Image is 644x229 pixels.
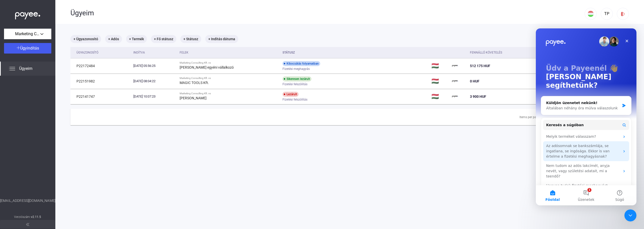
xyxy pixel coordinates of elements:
img: payee-logo [452,63,458,69]
button: logout-red [617,8,629,20]
span: Marketing Consulting Kft. [15,31,40,37]
span: 0 HUF [470,79,479,83]
mat-chip: + Ügyazonosító [70,35,101,43]
div: Ügyeim [70,9,585,17]
div: Indítva [133,50,176,56]
span: Fizetési meghagyás [283,66,310,72]
div: TP [602,11,611,17]
span: Ügyeim [19,66,32,72]
td: P22141747 [70,89,131,104]
div: Items per page: [519,114,540,120]
div: Fennálló követelés [470,50,538,56]
td: 🇭🇺 [429,74,450,89]
div: Felek [180,50,278,56]
img: white-payee-white-dot.svg [15,9,40,20]
mat-chip: + Fő státusz [151,35,176,43]
span: Ügyindítás [20,46,39,51]
button: HU [585,8,597,20]
div: Fennálló követelés [470,50,502,56]
span: 512 175 HUF [470,64,490,68]
mat-chip: + Termék [126,35,147,43]
mat-chip: + Adós [105,35,122,43]
div: Marketing Consulting Kft. vs [180,77,278,80]
td: 🇭🇺 [429,89,450,104]
mat-chip: + Indítás dátuma [205,35,238,43]
div: Kibocsátás folyamatban [283,61,320,66]
div: Ügyazonosító [76,50,98,56]
img: logout-red [620,11,626,17]
strong: [PERSON_NAME] egyéni vállalkozó [180,65,234,69]
img: plus-white.svg [17,46,20,50]
strong: [PERSON_NAME] [180,96,207,100]
img: payee-logo [452,94,458,100]
div: Ügyazonosító [76,50,129,56]
iframe: Intercom live chat [624,209,636,221]
button: Marketing Consulting Kft. [4,29,51,39]
span: Fizetési felszólítás [283,81,307,87]
div: Marketing Consulting Kft. vs [180,61,278,64]
iframe: Intercom live chat [536,28,636,205]
img: HU [588,11,594,17]
div: [DATE] 08:04:22 [133,79,176,84]
mat-chip: + Státusz [180,35,201,43]
th: Státusz [280,47,430,58]
img: list.svg [9,66,15,72]
button: TP [601,8,613,20]
span: 3 900 HUF [470,95,486,99]
strong: MAGIC TOOLS Kft. [180,81,209,85]
td: P22172484 [70,58,131,73]
span: Fizetési felszólítás [283,97,307,103]
div: Sikeresen lezárult [283,76,311,81]
div: [DATE] 10:07:23 [133,94,176,99]
td: 🇭🇺 [429,58,450,73]
div: [DATE] 05:56:25 [133,63,176,68]
button: Ügyindítás [4,43,51,54]
strong: v2.11.5 [31,215,41,219]
img: payee-logo [452,78,458,84]
div: Indítva [133,50,145,56]
td: P22151982 [70,74,131,89]
div: Felek [180,50,188,56]
div: Marketing Consulting Kft. vs [180,92,278,95]
div: Lezárult [283,92,299,97]
img: arrow-double-left-grey.svg [26,223,29,226]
